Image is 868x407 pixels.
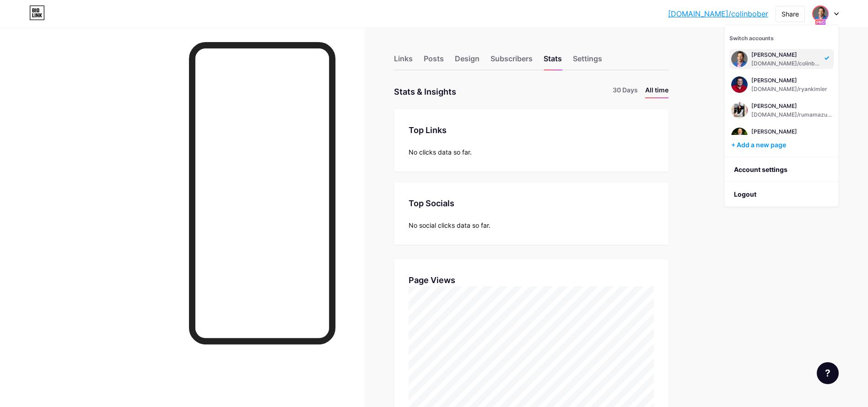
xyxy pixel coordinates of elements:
div: [PERSON_NAME] [751,128,832,135]
div: Posts [424,53,444,70]
div: [DOMAIN_NAME]/colinbober [751,60,822,67]
div: Stats [544,53,562,70]
div: [PERSON_NAME] [751,77,827,84]
a: Account settings [725,157,838,182]
div: + Add a new page [731,140,834,150]
li: All time [645,85,669,98]
img: testingbilal [731,128,748,144]
img: testingbilal [731,102,748,118]
div: [PERSON_NAME] [751,51,822,59]
div: Page Views [409,274,654,286]
div: [PERSON_NAME] [751,102,832,110]
div: Stats & Insights [394,85,456,98]
a: [DOMAIN_NAME]/colinbober [668,8,768,19]
div: [DOMAIN_NAME]/rumamazumdar [751,111,832,118]
img: testingbilal [731,76,748,93]
div: Top Links [409,124,654,136]
div: [DOMAIN_NAME]/ryankimler [751,86,827,93]
div: Share [782,9,799,19]
li: Logout [725,182,838,207]
div: No social clicks data so far. [409,220,654,230]
img: testingbilal [813,6,828,21]
img: testingbilal [731,51,748,67]
div: No clicks data so far. [409,147,654,157]
div: Links [394,53,413,70]
span: Switch accounts [729,35,774,42]
li: 30 Days [613,85,638,98]
div: Design [455,53,480,70]
div: Subscribers [491,53,533,70]
div: Settings [573,53,602,70]
div: Top Socials [409,197,654,209]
